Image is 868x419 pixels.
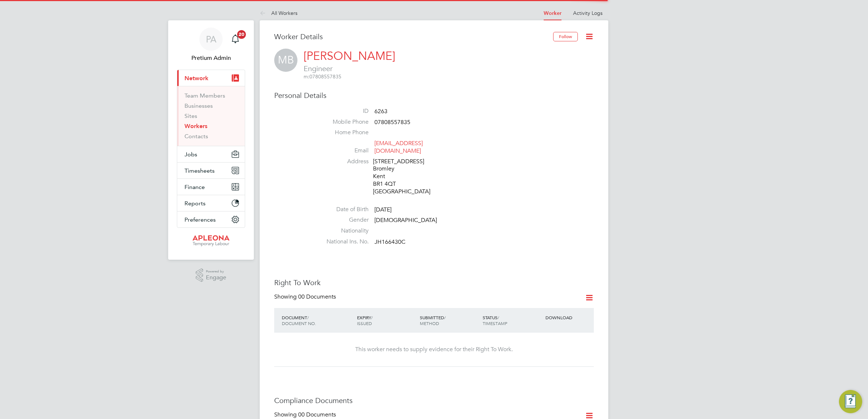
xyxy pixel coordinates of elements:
span: m: [304,73,309,80]
span: Powered by [206,268,226,275]
span: Engineer [304,64,395,73]
span: METHOD [420,320,439,326]
span: Timesheets [184,167,215,174]
div: DOWNLOAD [544,311,594,324]
div: STATUS [481,311,544,330]
button: Jobs [177,146,245,162]
a: Powered byEngage [196,268,227,282]
label: Nationality [318,227,369,235]
a: Workers [184,123,207,130]
label: Date of Birth [318,206,369,213]
span: Pretium Admin [177,54,245,62]
h3: Compliance Documents [274,396,594,405]
div: EXPIRY [355,311,418,330]
button: Finance [177,179,245,195]
span: / [498,315,499,320]
label: Gender [318,216,369,224]
button: Preferences [177,211,245,227]
label: Mobile Phone [318,118,369,126]
span: PA [206,34,216,44]
span: ISSUED [357,320,372,326]
a: Worker [544,10,561,16]
div: [STREET_ADDRESS] Bromley Kent BR1 4QT [GEOGRAPHIC_DATA] [373,158,442,196]
span: 6263 [374,108,388,115]
button: Follow [553,32,578,41]
span: DOCUMENT NO. [282,320,316,326]
a: PAPretium Admin [177,28,245,62]
img: apleona-logo-retina.png [192,235,230,247]
a: Team Members [184,92,225,99]
a: Contacts [184,133,208,140]
a: All Workers [260,10,297,16]
span: [DEMOGRAPHIC_DATA] [374,217,437,224]
span: Jobs [184,151,197,158]
a: 20 [228,28,243,51]
span: [DATE] [374,206,392,213]
span: Preferences [184,216,216,223]
div: DOCUMENT [280,311,355,330]
span: Engage [206,275,226,281]
button: Reports [177,195,245,211]
label: National Ins. No. [318,238,369,246]
span: / [444,315,446,320]
a: [PERSON_NAME] [304,49,395,63]
span: TIMESTAMP [483,320,507,326]
span: Finance [184,184,205,190]
div: SUBMITTED [418,311,481,330]
span: 00 Documents [298,411,336,418]
a: Sites [184,112,197,119]
button: Engage Resource Center [839,390,862,413]
a: Businesses [184,102,213,109]
span: 20 [237,30,246,39]
span: JH166430C [374,238,405,246]
a: Activity Logs [573,10,603,16]
h3: Worker Details [274,32,553,41]
span: Network [184,75,208,82]
div: Showing [274,411,337,419]
h3: Right To Work [274,278,594,287]
span: Reports [184,200,206,207]
div: This worker needs to supply evidence for their Right To Work. [281,346,587,353]
label: Address [318,158,369,165]
div: Network [177,86,245,146]
span: 07808557835 [304,73,341,80]
h3: Personal Details [274,91,594,100]
span: 00 Documents [298,293,336,300]
span: / [371,315,373,320]
div: Showing [274,293,337,301]
nav: Main navigation [168,20,254,260]
span: / [307,315,309,320]
span: 07808557835 [374,119,410,126]
label: Home Phone [318,129,369,136]
button: Network [177,70,245,86]
span: MB [274,49,297,72]
a: [EMAIL_ADDRESS][DOMAIN_NAME] [374,140,423,155]
a: Go to home page [177,235,245,247]
label: Email [318,147,369,155]
label: ID [318,107,369,115]
button: Timesheets [177,163,245,178]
